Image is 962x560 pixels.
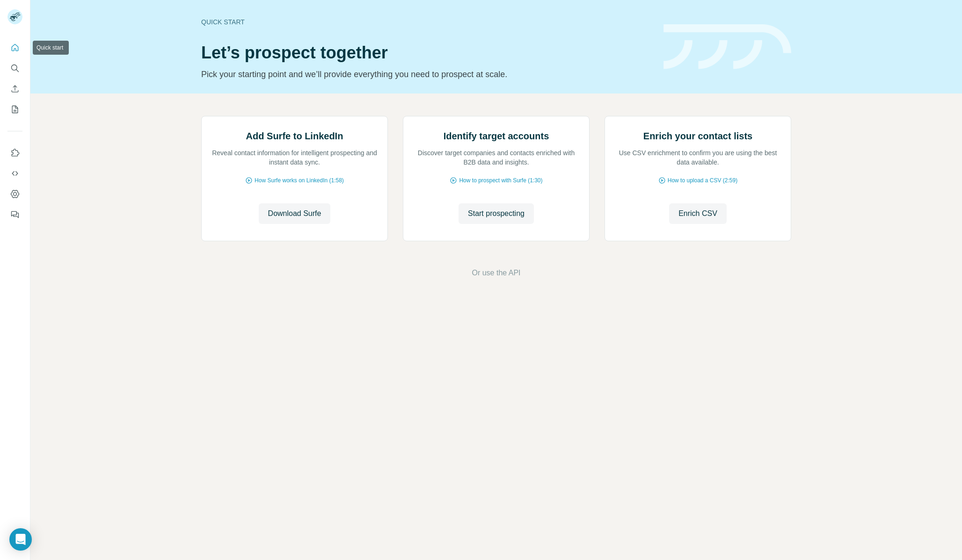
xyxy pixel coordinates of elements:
[201,68,652,81] p: Pick your starting point and we’ll provide everything you need to prospect at scale.
[472,267,520,279] button: Or use the API
[669,203,727,224] button: Enrich CSV
[459,176,542,185] span: How to prospect with Surfe (1:30)
[7,101,22,118] button: My lists
[211,148,378,167] p: Reveal contact information for intelligent prospecting and instant data sync.
[7,186,22,202] button: Dashboard
[201,43,652,62] h1: Let’s prospect together
[9,528,32,551] div: Open Intercom Messenger
[246,129,343,143] h2: Add Surfe to LinkedIn
[7,206,22,223] button: Feedback
[678,208,717,219] span: Enrich CSV
[663,24,791,70] img: banner
[643,129,752,143] h2: Enrich your contact lists
[268,208,321,219] span: Download Surfe
[7,80,22,97] button: Enrich CSV
[668,176,737,185] span: How to upload a CSV (2:59)
[7,165,22,182] button: Use Surfe API
[201,17,652,27] div: Quick start
[614,148,781,167] p: Use CSV enrichment to confirm you are using the best data available.
[468,208,525,219] span: Start prospecting
[7,39,22,56] button: Quick start
[413,148,580,167] p: Discover target companies and contacts enriched with B2B data and insights.
[255,176,344,185] span: How Surfe works on LinkedIn (1:58)
[444,129,549,143] h2: Identify target accounts
[7,60,22,77] button: Search
[259,203,331,224] button: Download Surfe
[459,203,534,224] button: Start prospecting
[7,144,22,161] button: Use Surfe on LinkedIn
